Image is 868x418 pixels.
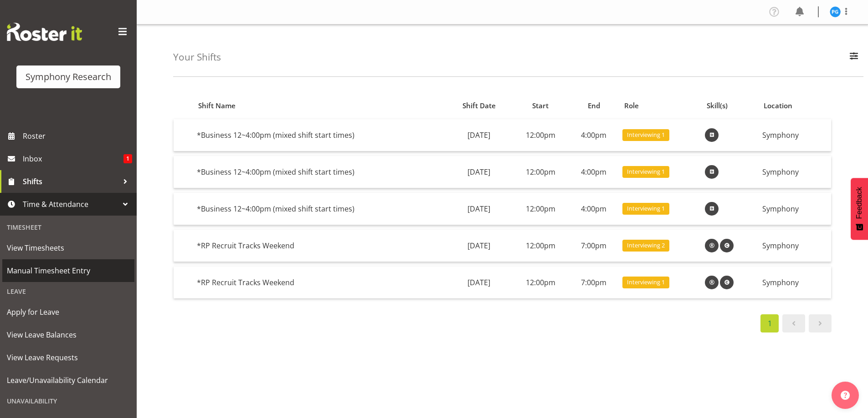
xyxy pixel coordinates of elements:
[764,101,792,111] span: Location
[2,282,134,301] div: Leave
[23,129,132,143] span: Roster
[627,167,665,176] span: Interviewing 1
[759,193,831,225] td: Symphony
[569,267,619,298] td: 7:00pm
[569,119,619,151] td: 4:00pm
[446,193,513,225] td: [DATE]
[759,156,831,188] td: Symphony
[512,156,569,188] td: 12:00pm
[512,119,569,151] td: 12:00pm
[627,241,665,250] span: Interviewing 2
[844,47,863,67] button: Filter Employees
[193,193,446,225] td: *Business 12~4:00pm (mixed shift start times)
[569,230,619,262] td: 7:00pm
[26,70,111,84] div: Symphony Research
[446,119,513,151] td: [DATE]
[759,119,831,151] td: Symphony
[2,237,134,259] a: View Timesheets
[123,154,132,163] span: 1
[759,230,831,262] td: Symphony
[446,230,513,262] td: [DATE]
[512,267,569,298] td: 12:00pm
[512,230,569,262] td: 12:00pm
[193,230,446,262] td: *RP Recruit Tracks Weekend
[851,178,868,240] button: Feedback - Show survey
[588,101,600,111] span: End
[624,101,639,111] span: Role
[627,278,665,287] span: Interviewing 1
[569,193,619,225] td: 4:00pm
[7,351,130,364] span: View Leave Requests
[627,131,665,139] span: Interviewing 1
[7,373,130,387] span: Leave/Unavailability Calendar
[512,193,569,225] td: 12:00pm
[446,156,513,188] td: [DATE]
[198,101,236,111] span: Shift Name
[759,267,831,298] td: Symphony
[173,52,221,62] h4: Your Shifts
[532,101,549,111] span: Start
[23,197,118,211] span: Time & Attendance
[2,323,134,346] a: View Leave Balances
[7,328,130,342] span: View Leave Balances
[462,101,496,111] span: Shift Date
[2,369,134,392] a: Leave/Unavailability Calendar
[841,391,850,400] img: help-xxl-2.png
[193,156,446,188] td: *Business 12~4:00pm (mixed shift start times)
[7,241,130,255] span: View Timesheets
[23,152,123,166] span: Inbox
[2,259,134,282] a: Manual Timesheet Entry
[193,267,446,298] td: *RP Recruit Tracks Weekend
[193,119,446,151] td: *Business 12~4:00pm (mixed shift start times)
[855,187,863,219] span: Feedback
[23,175,118,188] span: Shifts
[2,392,134,410] div: Unavailability
[830,6,841,17] img: patricia-gilmour9541.jpg
[627,204,665,213] span: Interviewing 1
[569,156,619,188] td: 4:00pm
[7,305,130,319] span: Apply for Leave
[7,23,82,41] img: Rosterit website logo
[2,218,134,237] div: Timesheet
[2,301,134,323] a: Apply for Leave
[707,101,728,111] span: Skill(s)
[446,267,513,298] td: [DATE]
[2,346,134,369] a: View Leave Requests
[7,264,130,277] span: Manual Timesheet Entry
